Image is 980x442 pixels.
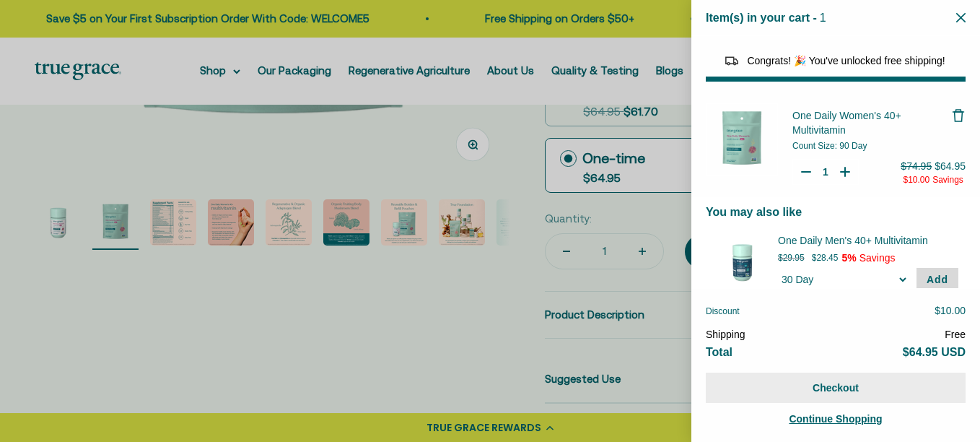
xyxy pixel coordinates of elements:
img: One Daily Women&#39;s 40+ Multivitamin - 90 Day [706,103,778,175]
input: Quantity for One Daily Women's 40+ Multivitamin [818,165,833,179]
span: Total [706,346,732,358]
span: One Daily Women's 40+ Multivitamin [792,110,901,136]
span: Count Size: 90 Day [792,141,867,151]
button: Checkout [706,373,966,403]
a: One Daily Women's 40+ Multivitamin [792,108,951,137]
img: Reward bar icon image [723,52,740,69]
span: Item(s) in your cart - [706,12,817,24]
span: $10.00 [935,305,966,316]
div: One Daily Men's 40+ Multivitamin [778,233,958,248]
span: $64.95 USD [903,346,966,358]
span: Continue Shopping [789,413,882,425]
p: $29.95 [778,251,805,265]
span: One Daily Men's 40+ Multivitamin [778,233,940,248]
p: $28.45 [812,251,839,265]
button: Remove One Daily Women's 40+ Multivitamin [951,108,966,123]
span: Free [945,329,966,340]
span: Discount [706,306,740,316]
span: $10.00 [903,175,929,185]
span: $64.95 [935,160,966,172]
span: Congrats! 🎉 You've unlocked free shipping! [747,55,945,66]
img: 30 Day [713,233,771,291]
span: Shipping [706,329,745,340]
span: 5% [841,252,856,264]
span: Savings [932,175,963,185]
button: Add [916,268,958,291]
span: 1 [820,12,826,24]
a: Continue Shopping [706,410,966,428]
span: You may also like [706,206,802,218]
button: Close [956,11,966,25]
span: $74.95 [901,160,932,172]
span: Add [927,274,948,285]
span: Savings [859,252,896,264]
